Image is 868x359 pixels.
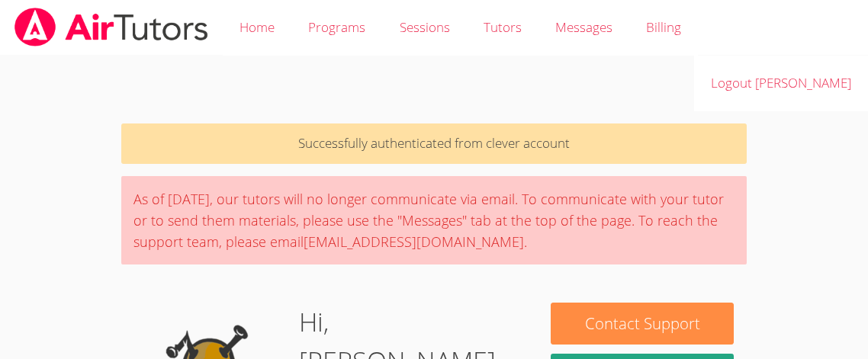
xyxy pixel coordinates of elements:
button: Contact Support [551,303,734,345]
img: airtutors_banner-c4298cdbf04f3fff15de1276eac7730deb9818008684d7c2e4769d2f7ddbe033.png [13,8,210,46]
span: Messages [555,18,612,36]
a: Logout [PERSON_NAME] [694,56,868,111]
div: As of [DATE], our tutors will no longer communicate via email. To communicate with your tutor or ... [121,176,746,264]
p: Successfully authenticated from clever account [121,123,746,164]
